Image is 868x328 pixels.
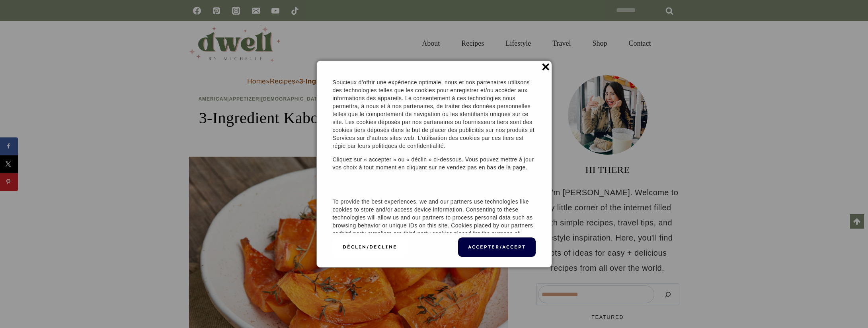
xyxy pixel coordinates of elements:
p: To provide the best experiences, we and our partners use technologies like cookies to store and/o... [333,198,536,253]
button: Déclin/Decline [333,237,407,257]
p: Soucieux d’offrir une expérience optimale, nous et nos partenaires utilisons des technologies tel... [333,78,536,150]
p: Cliquez sur « accepter » ou « déclin » ci-dessous. Vous pouvez mettre à jour vos choix à tout mom... [333,155,536,171]
button: Accepter/Accept [458,237,536,257]
span: ✕ [541,57,550,78]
